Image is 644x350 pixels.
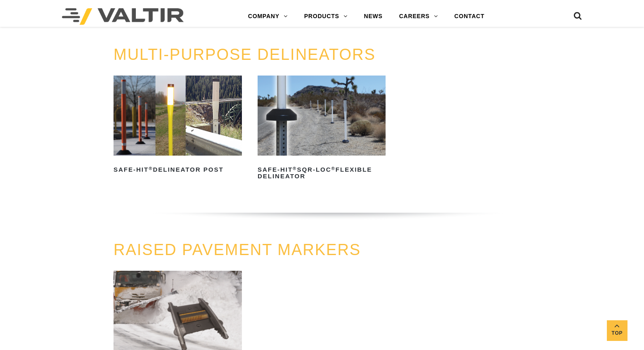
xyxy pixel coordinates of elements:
a: MULTI-PURPOSE DELINEATORS [114,46,376,63]
a: CONTACT [446,8,493,25]
sup: ® [149,166,153,171]
img: Valtir [62,8,184,25]
sup: ® [331,166,336,171]
sup: ® [293,166,297,171]
span: Top [607,329,627,338]
a: Safe-Hit®Delineator Post [114,76,242,176]
a: NEWS [356,8,391,25]
a: PRODUCTS [296,8,356,25]
a: COMPANY [240,8,296,25]
a: RAISED PAVEMENT MARKERS [114,241,361,258]
a: Top [607,320,627,341]
h2: Safe-Hit Delineator Post [114,163,242,176]
h2: Safe-Hit SQR-LOC Flexible Delineator [258,163,386,183]
a: Safe-Hit®SQR-LOC®Flexible Delineator [258,76,386,183]
a: CAREERS [391,8,446,25]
